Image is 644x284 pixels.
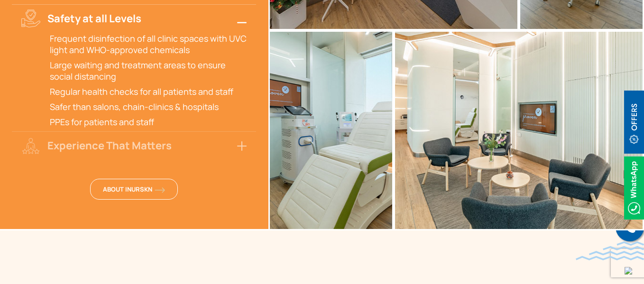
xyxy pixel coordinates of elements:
[624,182,644,192] a: Whatsappicon
[50,86,247,97] p: Regular health checks for all patients and staff
[625,267,632,275] img: up-blue-arrow.svg
[90,179,178,200] a: About InUrSknorange-arrow
[576,241,644,260] img: bluewave
[12,131,256,160] button: Experience That Matters
[624,91,644,154] img: offerBt
[103,185,165,193] span: About InUrSkn
[624,156,644,220] img: Whatsappicon
[155,187,165,193] img: orange-arrow
[50,59,247,82] p: Large waiting and treatment areas to ensure social distancing
[50,116,247,128] p: PPEs for patients and staff
[50,101,247,112] p: Safer than salons, chain-clinics & hospitals
[12,4,256,33] button: Safety at all Levels
[21,137,40,156] img: why-choose-icon3
[21,9,40,28] img: why-choose-icon2
[50,33,247,55] p: Frequent disinfection of all clinic spaces with UVC light and WHO-approved chemicals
